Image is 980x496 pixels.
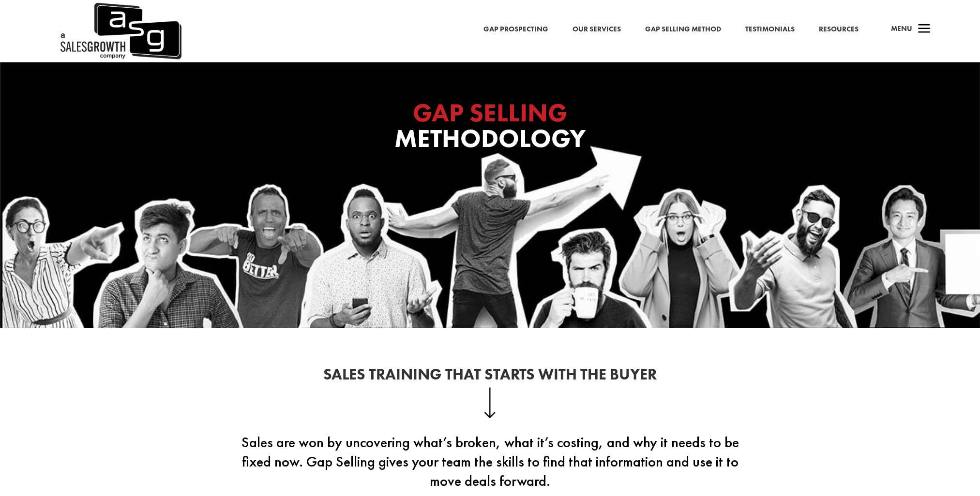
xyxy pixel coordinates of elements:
[745,23,795,36] a: Testimonials
[483,23,548,36] a: Gap Prospecting
[297,100,684,156] h1: Methodology
[229,367,752,387] h2: Sales Training That Starts With the Buyer
[413,96,567,129] span: GAP SELLING
[573,23,621,36] a: Our Services
[484,387,496,418] img: down-arrow
[819,23,859,36] a: Resources
[891,24,912,33] span: Menu
[645,23,721,36] a: Gap Selling Method
[915,20,934,39] span: a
